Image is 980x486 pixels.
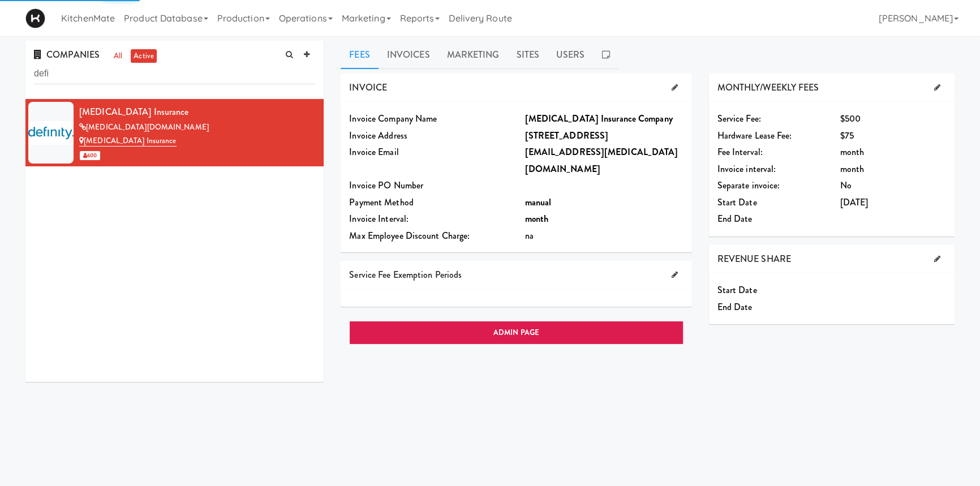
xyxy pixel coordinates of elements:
[80,151,100,160] span: 600
[717,145,763,158] span: Fee Interval:
[717,112,761,125] span: Service Fee:
[717,212,753,225] span: End Date
[349,179,423,192] span: Invoice PO Number
[717,252,791,265] span: REVENUE SHARE
[79,121,315,135] div: [MEDICAL_DATA][DOMAIN_NAME]
[840,112,861,125] span: $500
[341,41,378,69] a: Fees
[525,212,548,225] b: month
[25,8,45,28] img: Micromart
[717,162,776,175] span: Invoice interval:
[79,135,177,147] a: [MEDICAL_DATA] Insurance
[349,112,437,125] span: Invoice Company Name
[34,48,100,61] span: COMPANIES
[525,129,608,142] b: [STREET_ADDRESS]
[525,145,678,175] b: [EMAIL_ADDRESS][MEDICAL_DATA][DOMAIN_NAME]
[349,268,462,281] span: Service Fee Exemption Periods
[717,196,757,209] span: Start Date
[349,212,409,225] span: Invoice Interval:
[525,227,683,244] div: na
[508,41,548,69] a: Sites
[525,196,551,209] b: manual
[840,162,865,175] span: month
[717,179,780,192] span: Separate invoice:
[439,41,508,69] a: Marketing
[717,129,792,142] span: Hardware Lease Fee:
[349,229,470,242] span: Max Employee Discount Charge:
[840,196,869,209] span: [DATE]
[840,177,946,194] div: No
[349,321,683,345] a: ADMIN PAGE
[79,104,315,121] div: [MEDICAL_DATA] Insurance
[717,300,753,313] span: End Date
[111,49,125,63] a: all
[131,49,157,63] a: active
[349,196,413,209] span: Payment Method
[548,41,594,69] a: Users
[349,129,407,142] span: Invoice Address
[840,129,854,142] span: $75
[717,81,819,94] span: MONTHLY/WEEKLY FEES
[717,283,757,296] span: Start Date
[349,145,398,158] span: Invoice Email
[25,99,324,166] li: [MEDICAL_DATA] Insurance[MEDICAL_DATA][DOMAIN_NAME][MEDICAL_DATA] Insurance 600
[525,112,672,125] b: [MEDICAL_DATA] Insurance Company
[840,145,865,158] span: month
[34,63,315,84] input: Search company
[349,81,387,94] span: INVOICE
[379,41,439,69] a: Invoices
